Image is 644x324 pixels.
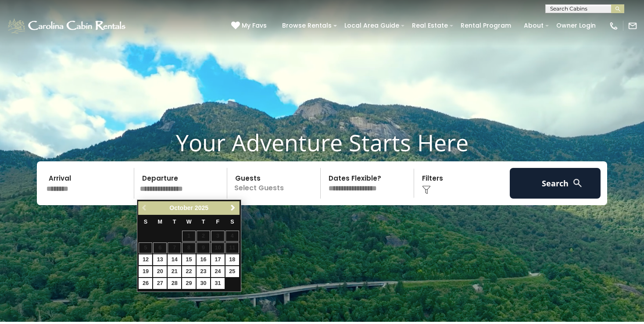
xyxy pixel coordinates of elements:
[197,254,210,265] a: 16
[211,254,225,265] a: 17
[153,266,167,277] a: 20
[139,254,152,265] a: 12
[7,129,637,156] h1: Your Adventure Starts Here
[510,168,601,199] button: Search
[202,219,205,225] span: Thursday
[408,19,452,32] a: Real Estate
[211,278,225,289] a: 31
[230,168,320,199] p: Select Guests
[168,254,181,265] a: 14
[168,278,181,289] a: 28
[422,185,431,194] img: filter--v1.png
[340,19,404,32] a: Local Area Guide
[628,21,637,31] img: mail-regular-white.png
[242,21,267,30] span: My Favs
[173,219,176,225] span: Tuesday
[231,21,269,31] a: My Favs
[144,219,147,225] span: Sunday
[139,278,152,289] a: 26
[153,278,167,289] a: 27
[153,254,167,265] a: 13
[169,204,193,211] span: October
[211,266,225,277] a: 24
[572,178,583,189] img: search-regular-white.png
[225,254,239,265] a: 18
[182,266,196,277] a: 22
[168,266,181,277] a: 21
[216,219,220,225] span: Friday
[278,19,336,32] a: Browse Rentals
[195,204,208,211] span: 2025
[609,21,619,31] img: phone-regular-white.png
[456,19,515,32] a: Rental Program
[230,219,234,225] span: Saturday
[7,17,128,35] img: White-1-1-2.png
[552,19,600,32] a: Owner Login
[197,278,210,289] a: 30
[225,266,239,277] a: 25
[182,278,196,289] a: 29
[186,219,192,225] span: Wednesday
[228,203,239,214] a: Next
[229,204,236,211] span: Next
[197,266,210,277] a: 23
[182,254,196,265] a: 15
[519,19,548,32] a: About
[139,266,152,277] a: 19
[158,219,163,225] span: Monday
